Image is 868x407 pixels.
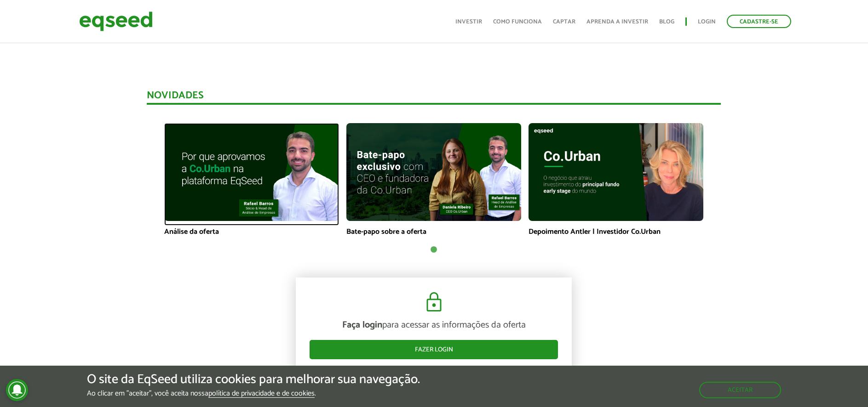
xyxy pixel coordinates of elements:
img: maxresdefault.jpg [346,123,521,221]
img: cadeado.svg [423,291,445,313]
p: Ao clicar em "aceitar", você aceita nossa . [87,389,420,398]
a: Fazer login [310,340,558,359]
img: maxresdefault.jpg [164,123,339,221]
strong: Faça login [342,317,382,333]
img: maxresdefault.jpg [529,123,703,221]
p: Depoimento Antler | Investidor Co.Urban [529,227,703,236]
button: Aceitar [699,382,781,398]
a: Cadastre-se [727,15,791,28]
a: política de privacidade e de cookies [208,390,315,398]
p: Análise da oferta [164,227,339,236]
p: para acessar as informações da oferta [310,320,558,331]
h5: O site da EqSeed utiliza cookies para melhorar sua navegação. [87,373,420,387]
div: Novidades [147,90,721,105]
a: Investir [455,19,482,25]
p: Bate-papo sobre a oferta [346,227,521,236]
a: Blog [659,19,674,25]
a: Login [698,19,716,25]
a: Captar [553,19,575,25]
button: 1 of 1 [429,245,438,254]
a: Como funciona [493,19,542,25]
a: Aprenda a investir [586,19,648,25]
img: EqSeed [79,9,153,34]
